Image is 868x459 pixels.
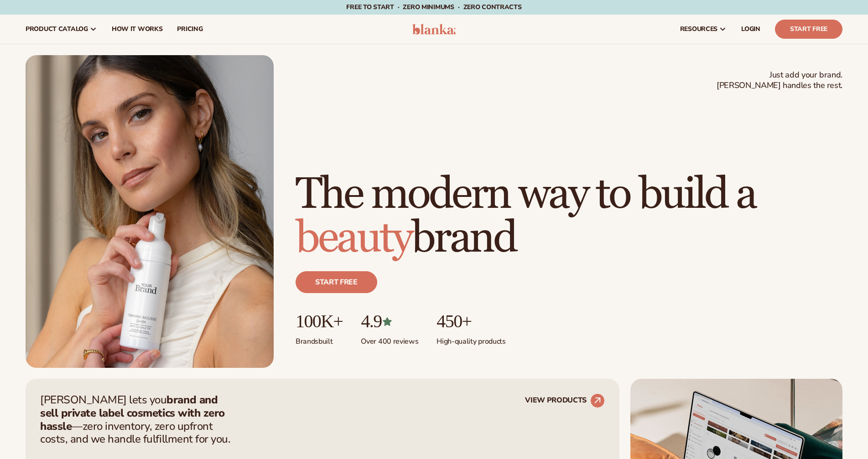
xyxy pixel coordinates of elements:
[734,15,768,44] a: LOGIN
[412,24,456,35] img: logo
[741,26,760,33] span: LOGIN
[775,20,842,39] a: Start Free
[296,271,377,293] a: Start free
[296,331,343,346] p: Brands built
[40,393,236,446] p: [PERSON_NAME] lets you —zero inventory, zero upfront costs, and we handle fulfillment for you.
[680,26,717,33] span: resources
[437,331,505,346] p: High-quality products
[525,393,605,408] a: VIEW PRODUCTS
[18,15,104,44] a: product catalog
[170,15,210,44] a: pricing
[177,26,203,33] span: pricing
[437,311,505,331] p: 450+
[361,311,418,331] p: 4.9
[26,55,274,368] img: Female holding tanning mousse.
[296,211,411,265] span: beauty
[361,331,418,346] p: Over 400 reviews
[26,26,88,33] span: product catalog
[296,311,343,331] p: 100K+
[296,173,842,260] h1: The modern way to build a brand
[717,70,842,91] span: Just add your brand. [PERSON_NAME] handles the rest.
[112,26,163,33] span: How It Works
[104,15,170,44] a: How It Works
[346,3,521,11] span: Free to start · ZERO minimums · ZERO contracts
[40,392,225,433] strong: brand and sell private label cosmetics with zero hassle
[673,15,734,44] a: resources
